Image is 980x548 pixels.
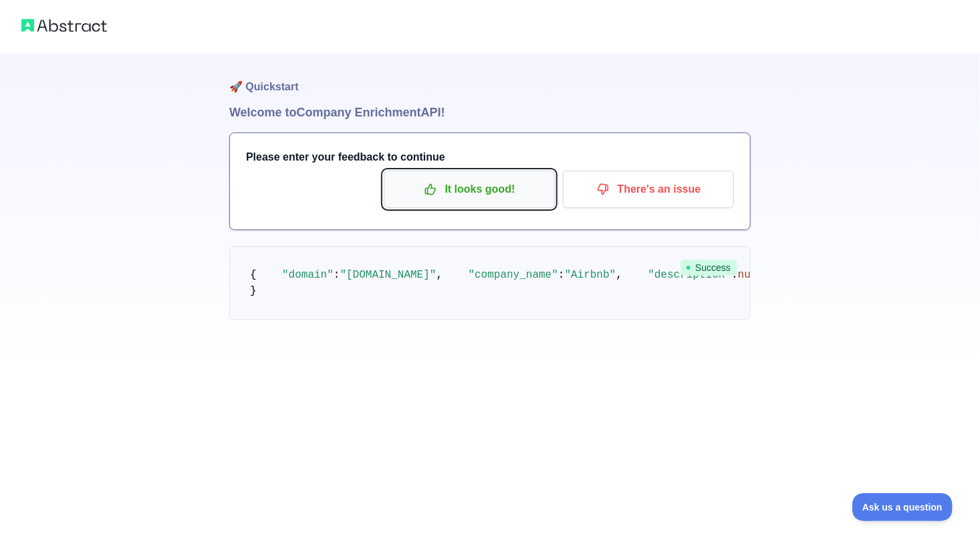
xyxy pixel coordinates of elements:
[648,269,731,281] span: "description"
[738,269,763,281] span: null
[558,269,565,281] span: :
[681,260,737,276] span: Success
[282,269,334,281] span: "domain"
[565,269,616,281] span: "Airbnb"
[436,269,443,281] span: ,
[250,269,257,281] span: {
[468,269,558,281] span: "company_name"
[334,269,340,281] span: :
[246,149,734,165] h3: Please enter your feedback to continue
[21,16,107,35] img: Abstract logo
[852,493,953,521] iframe: Toggle Customer Support
[229,52,751,103] h1: 🚀 Quickstart
[573,178,724,201] p: There's an issue
[563,171,734,208] button: There's an issue
[616,269,622,281] span: ,
[340,269,436,281] span: "[DOMAIN_NAME]"
[384,171,555,208] button: It looks good!
[229,103,751,122] h1: Welcome to Company Enrichment API!
[394,178,545,201] p: It looks good!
